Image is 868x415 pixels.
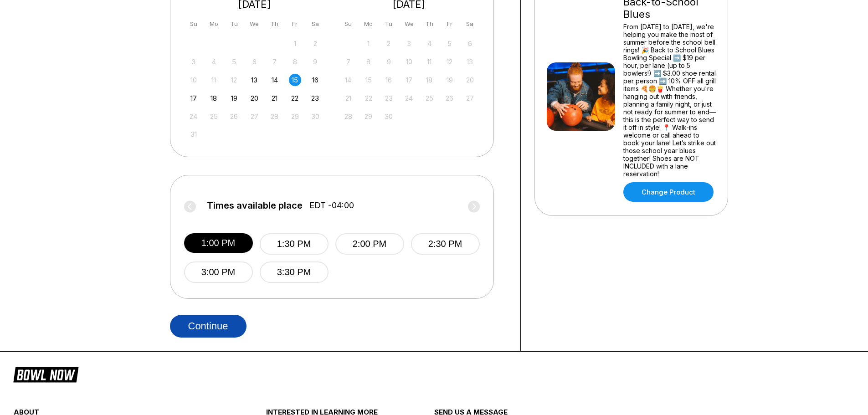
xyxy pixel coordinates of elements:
[443,92,456,104] div: Not available Friday, September 26th, 2025
[248,74,261,86] div: Choose Wednesday, August 13th, 2025
[187,56,200,68] div: Not available Sunday, August 3rd, 2025
[170,315,247,338] button: Continue
[268,56,281,68] div: Not available Thursday, August 7th, 2025
[362,110,375,123] div: Not available Monday, September 29th, 2025
[383,56,395,68] div: Not available Tuesday, September 9th, 2025
[309,18,321,30] div: Sa
[403,92,415,104] div: Not available Wednesday, September 24th, 2025
[187,18,200,30] div: Su
[228,92,240,104] div: Choose Tuesday, August 19th, 2025
[362,37,375,50] div: Not available Monday, September 1st, 2025
[362,56,375,68] div: Not available Monday, September 8th, 2025
[464,92,476,104] div: Not available Saturday, September 27th, 2025
[289,110,301,123] div: Not available Friday, August 29th, 2025
[423,74,436,86] div: Not available Thursday, September 18th, 2025
[309,56,321,68] div: Not available Saturday, August 9th, 2025
[208,92,220,104] div: Choose Monday, August 18th, 2025
[341,36,478,123] div: month 2025-09
[289,74,301,86] div: Choose Friday, August 15th, 2025
[342,110,354,123] div: Not available Sunday, September 28th, 2025
[362,92,375,104] div: Not available Monday, September 22nd, 2025
[342,92,354,104] div: Not available Sunday, September 21st, 2025
[187,110,200,123] div: Not available Sunday, August 24th, 2025
[289,92,301,104] div: Choose Friday, August 22nd, 2025
[403,37,415,50] div: Not available Wednesday, September 3rd, 2025
[342,18,354,30] div: Su
[260,261,329,283] button: 3:30 PM
[443,18,456,30] div: Fr
[309,92,321,104] div: Choose Saturday, August 23rd, 2025
[248,92,261,104] div: Choose Wednesday, August 20th, 2025
[464,56,476,68] div: Not available Saturday, September 13th, 2025
[362,18,375,30] div: Mo
[383,92,395,104] div: Not available Tuesday, September 23rd, 2025
[228,56,240,68] div: Not available Tuesday, August 5th, 2025
[208,74,220,86] div: Not available Monday, August 11th, 2025
[403,56,415,68] div: Not available Wednesday, September 10th, 2025
[187,128,200,140] div: Not available Sunday, August 31st, 2025
[309,37,321,50] div: Not available Saturday, August 2nd, 2025
[383,37,395,50] div: Not available Tuesday, September 2nd, 2025
[309,110,321,123] div: Not available Saturday, August 30th, 2025
[187,92,200,104] div: Choose Sunday, August 17th, 2025
[443,37,456,50] div: Not available Friday, September 5th, 2025
[248,110,261,123] div: Not available Wednesday, August 27th, 2025
[208,56,220,68] div: Not available Monday, August 4th, 2025
[403,74,415,86] div: Not available Wednesday, September 17th, 2025
[342,56,354,68] div: Not available Sunday, September 7th, 2025
[403,18,415,30] div: We
[423,92,436,104] div: Not available Thursday, September 25th, 2025
[411,233,480,255] button: 2:30 PM
[362,74,375,86] div: Not available Monday, September 15th, 2025
[309,200,354,210] span: EDT -04:00
[228,110,240,123] div: Not available Tuesday, August 26th, 2025
[268,110,281,123] div: Not available Thursday, August 28th, 2025
[547,62,615,131] img: Back-to-School Blues
[268,92,281,104] div: Choose Thursday, August 21st, 2025
[423,56,436,68] div: Not available Thursday, September 11th, 2025
[208,110,220,123] div: Not available Monday, August 25th, 2025
[184,233,253,253] button: 1:00 PM
[208,18,220,30] div: Mo
[260,233,329,255] button: 1:30 PM
[383,74,395,86] div: Not available Tuesday, September 16th, 2025
[248,18,261,30] div: We
[443,56,456,68] div: Not available Friday, September 12th, 2025
[464,37,476,50] div: Not available Saturday, September 6th, 2025
[309,74,321,86] div: Choose Saturday, August 16th, 2025
[207,200,303,210] span: Times available place
[289,37,301,50] div: Not available Friday, August 1st, 2025
[184,261,253,283] button: 3:00 PM
[464,74,476,86] div: Not available Saturday, September 20th, 2025
[228,18,240,30] div: Tu
[464,18,476,30] div: Sa
[289,18,301,30] div: Fr
[443,74,456,86] div: Not available Friday, September 19th, 2025
[623,23,716,178] div: From [DATE] to [DATE], we're helping you make the most of summer before the school bell rings! 🎉 ...
[342,74,354,86] div: Not available Sunday, September 14th, 2025
[186,36,323,141] div: month 2025-08
[383,18,395,30] div: Tu
[289,56,301,68] div: Not available Friday, August 8th, 2025
[335,233,404,255] button: 2:00 PM
[423,18,436,30] div: Th
[623,182,714,202] a: Change Product
[228,74,240,86] div: Not available Tuesday, August 12th, 2025
[423,37,436,50] div: Not available Thursday, September 4th, 2025
[268,74,281,86] div: Choose Thursday, August 14th, 2025
[383,110,395,123] div: Not available Tuesday, September 30th, 2025
[268,18,281,30] div: Th
[248,56,261,68] div: Not available Wednesday, August 6th, 2025
[187,74,200,86] div: Not available Sunday, August 10th, 2025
